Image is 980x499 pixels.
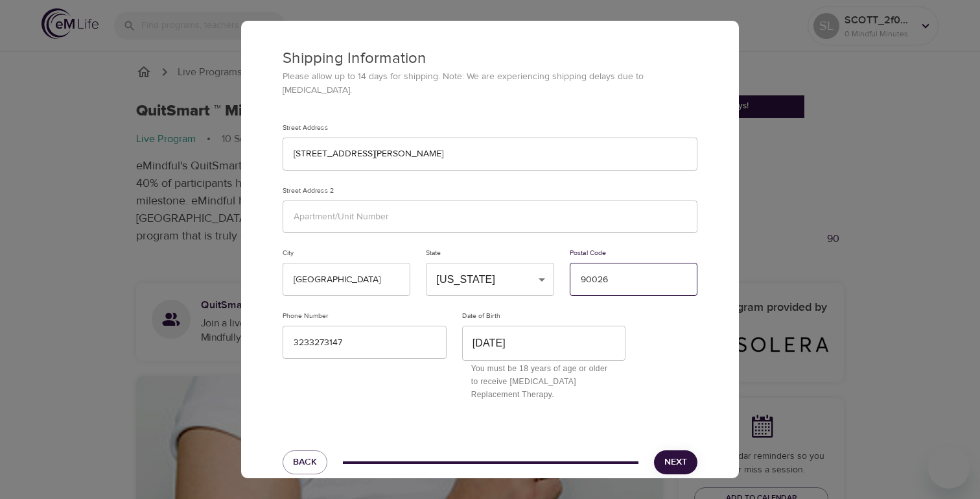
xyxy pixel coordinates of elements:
[283,125,328,132] label: Street Address
[426,263,554,296] div: [US_STATE]
[664,454,687,470] span: Next
[283,250,294,257] label: City
[283,201,697,234] input: Apartment/Unit Number
[654,450,697,474] button: Next
[283,47,697,70] p: Shipping Information
[283,138,697,171] input: Street Name
[283,70,697,97] p: Please allow up to 14 days for shipping. Note: We are experiencing shipping delays due to [MEDICA...
[293,454,317,470] span: Back
[283,187,334,194] label: Street Address 2
[471,363,617,402] p: You must be 18 years of age or older to receive [MEDICAL_DATA] Replacement Therapy.
[283,313,329,320] label: Phone Number
[283,450,327,474] button: Back
[426,250,522,257] label: State
[462,313,585,320] label: Date of Birth
[570,250,606,257] label: Postal Code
